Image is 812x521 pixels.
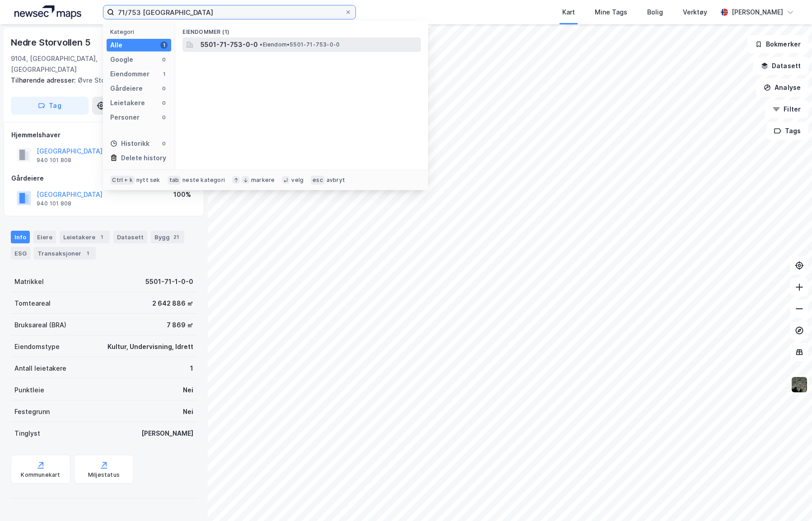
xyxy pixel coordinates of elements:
[311,176,325,185] div: esc
[136,177,160,184] div: nytt søk
[160,140,168,147] div: 0
[791,376,808,393] img: 9k=
[160,42,168,49] div: 1
[110,83,143,94] div: Gårdeiere
[11,247,30,260] div: ESG
[121,153,166,163] div: Delete history
[160,99,168,107] div: 0
[160,85,168,92] div: 0
[647,7,663,18] div: Bolig
[21,471,60,479] div: Kommunekart
[175,21,428,37] div: Eiendommer (1)
[37,200,71,207] div: 940 101 808
[683,7,707,18] div: Verktøy
[11,35,92,50] div: Nedre Storvollen 5
[756,79,808,97] button: Analyse
[141,428,193,439] div: [PERSON_NAME]
[14,385,44,395] div: Punktleie
[14,428,40,439] div: Tinglyst
[11,97,89,115] button: Tag
[747,35,808,53] button: Bokmerker
[160,70,168,78] div: 1
[110,69,149,79] div: Eiendommer
[190,363,193,374] div: 1
[60,231,110,243] div: Leietakere
[251,177,275,184] div: markere
[110,138,149,149] div: Historikk
[767,478,812,521] div: Kontrollprogram for chat
[107,341,193,352] div: Kultur, Undervisning, Idrett
[732,7,783,18] div: [PERSON_NAME]
[37,157,71,164] div: 940 101 808
[97,233,106,242] div: 1
[765,100,808,118] button: Filter
[11,130,196,140] div: Hjemmelshaver
[151,231,184,243] div: Bygg
[11,231,30,243] div: Info
[14,406,50,417] div: Festegrunn
[88,471,120,479] div: Miljøstatus
[113,231,147,243] div: Datasett
[11,76,78,84] span: Tilhørende adresser:
[145,276,193,287] div: 5501-71-1-0-0
[14,5,81,19] img: logo.a4113a55bc3d86da70a041830d287a7e.svg
[14,276,44,287] div: Matrikkel
[11,173,196,184] div: Gårdeiere
[152,298,193,309] div: 2 642 886 ㎡
[562,7,575,18] div: Kart
[183,385,193,395] div: Nei
[110,112,140,123] div: Personer
[167,320,193,330] div: 7 869 ㎡
[114,5,345,19] input: Søk på adresse, matrikkel, gårdeiere, leietakere eller personer
[14,298,51,309] div: Tomteareal
[767,478,812,521] iframe: Chat Widget
[14,320,66,330] div: Bruksareal (BRA)
[110,98,145,108] div: Leietakere
[11,75,190,86] div: Øvre Storvollen 77
[595,7,627,18] div: Mine Tags
[11,53,128,75] div: 9104, [GEOGRAPHIC_DATA], [GEOGRAPHIC_DATA]
[766,122,808,140] button: Tags
[14,363,66,374] div: Antall leietakere
[260,41,340,48] span: Eiendom • 5501-71-753-0-0
[33,231,56,243] div: Eiere
[291,177,303,184] div: velg
[753,57,808,75] button: Datasett
[168,176,181,185] div: tab
[172,233,181,242] div: 21
[14,341,60,352] div: Eiendomstype
[34,247,96,260] div: Transaksjoner
[110,40,122,51] div: Alle
[160,114,168,121] div: 0
[182,177,225,184] div: neste kategori
[110,176,135,185] div: Ctrl + k
[110,54,133,65] div: Google
[201,39,258,50] span: 5501-71-753-0-0
[327,177,345,184] div: avbryt
[83,249,92,258] div: 1
[110,28,171,35] div: Kategori
[173,189,191,200] div: 100%
[160,56,168,63] div: 0
[183,406,193,417] div: Nei
[260,41,262,48] span: •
